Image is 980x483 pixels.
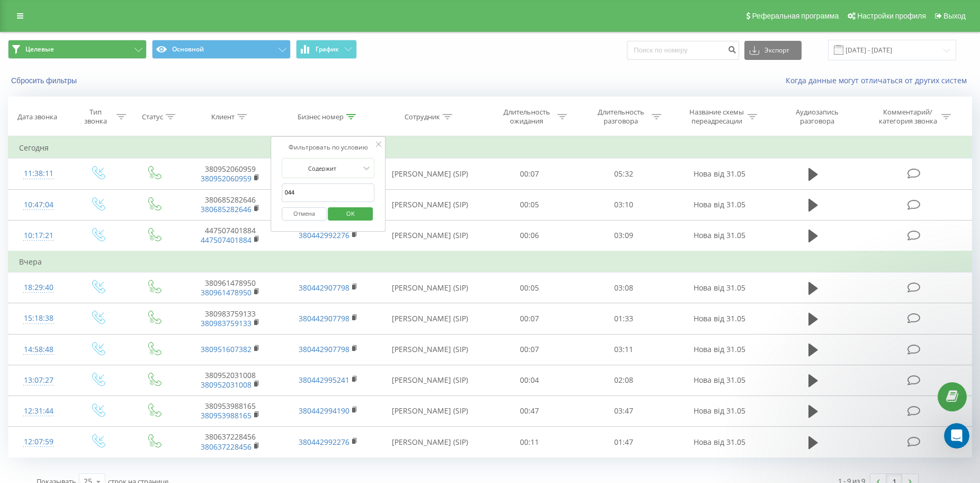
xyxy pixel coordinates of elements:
div: Клиент [211,112,235,121]
a: 380442907798 [299,283,349,293]
a: 380685282646 [201,204,251,214]
td: 01:47 [577,427,671,458]
td: Нова від 31.05 [670,220,768,251]
td: Нова від 31.05 [670,189,768,220]
div: 11:38:11 [19,163,58,184]
td: 380953988165 [181,396,279,426]
td: [PERSON_NAME] (SIP) [377,365,482,396]
td: 03:10 [577,189,671,220]
span: Выход [943,12,966,20]
td: 447507401884 [181,220,279,251]
td: Вчера [8,251,972,273]
button: OK [328,207,373,221]
a: 380442907798 [299,344,349,354]
td: 01:33 [577,303,671,334]
td: 00:07 [482,303,577,334]
a: 380442907798 [299,313,349,323]
td: Нова від 31.05 [670,396,768,426]
a: 447507401884 [201,235,251,245]
td: 380952060959 [181,159,279,189]
div: Сотрудник [404,112,440,121]
button: Целевые [8,40,147,59]
span: Реферальная программа [752,12,839,20]
div: Название схемы переадресации [688,108,745,126]
button: Отмена [282,207,327,221]
td: [PERSON_NAME] (SIP) [377,334,482,365]
a: 380961478950 [201,287,251,297]
a: 380442992276 [299,230,349,240]
td: Сегодня [8,137,972,159]
div: Дата звонка [17,112,57,121]
a: 380983759133 [201,318,251,328]
td: 00:04 [482,365,577,396]
div: 12:31:44 [19,401,58,421]
input: Поиск по номеру [627,41,739,60]
td: 02:08 [577,365,671,396]
td: 03:09 [577,220,671,251]
td: 380983759133 [181,303,279,334]
a: 380953988165 [201,410,251,420]
td: [PERSON_NAME] (SIP) [377,396,482,426]
a: Когда данные могут отличаться от других систем [786,75,972,85]
td: Нова від 31.05 [670,303,768,334]
div: Аудиозапись разговора [783,108,851,126]
td: 00:05 [482,189,577,220]
td: 00:07 [482,159,577,189]
div: Тип звонка [78,108,114,126]
a: 380952031008 [201,380,251,390]
td: Нова від 31.05 [670,365,768,396]
td: [PERSON_NAME] (SIP) [377,427,482,458]
div: Бизнес номер [298,112,344,121]
div: Комментарий/категория звонка [877,108,939,126]
td: 05:32 [577,159,671,189]
td: 380961478950 [181,273,279,303]
td: [PERSON_NAME] (SIP) [377,189,482,220]
td: 00:05 [482,273,577,303]
input: Введите значение [282,183,375,202]
div: 12:07:59 [19,432,58,452]
td: 380685282646 [181,189,279,220]
div: Фильтровать по условию [282,142,375,153]
div: Длительность разговора [592,108,649,126]
td: [PERSON_NAME] (SIP) [377,273,482,303]
td: 03:47 [577,396,671,426]
span: Настройки профиля [857,12,926,20]
span: График [316,46,339,53]
td: 00:06 [482,220,577,251]
td: 03:08 [577,273,671,303]
div: 15:18:38 [19,308,58,329]
div: 18:29:40 [19,277,58,298]
td: 00:07 [482,334,577,365]
div: Статус [142,112,163,121]
a: 380442994190 [299,406,349,416]
div: 10:47:04 [19,195,58,215]
div: 14:58:48 [19,339,58,360]
button: Экспорт [744,41,802,60]
div: 13:07:27 [19,370,58,391]
span: OK [336,205,365,222]
td: [PERSON_NAME] (SIP) [377,159,482,189]
td: 03:11 [577,334,671,365]
a: 380951607382 [201,344,251,354]
td: [PERSON_NAME] (SIP) [377,220,482,251]
td: 380637228456 [181,427,279,458]
td: 00:47 [482,396,577,426]
td: Нова від 31.05 [670,334,768,365]
div: Длительность ожидания [498,108,555,126]
td: Нова від 31.05 [670,273,768,303]
button: Основной [152,40,291,59]
td: 380952031008 [181,365,279,396]
td: Нова від 31.05 [670,427,768,458]
span: Целевые [25,45,54,54]
button: Сбросить фильтры [8,76,82,85]
td: [PERSON_NAME] (SIP) [377,303,482,334]
td: Нова від 31.05 [670,159,768,189]
td: 00:11 [482,427,577,458]
a: 380952060959 [201,173,251,183]
div: 10:17:21 [19,225,58,246]
a: 380442995241 [299,375,349,385]
iframe: Intercom live chat [944,423,969,449]
a: 380637228456 [201,442,251,452]
a: 380442992276 [299,437,349,447]
button: График [296,40,357,59]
